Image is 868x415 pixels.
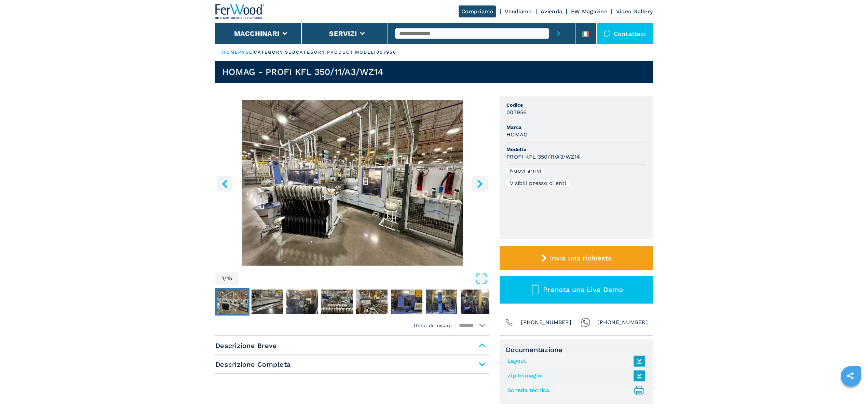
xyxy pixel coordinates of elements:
[424,288,459,316] button: Go to Slide 7
[215,358,489,371] span: Descrizione Completa
[253,50,254,55] span: |
[549,23,568,44] button: submit-button
[506,346,647,354] span: Documentazione
[500,276,653,304] button: Prenota una Live Demo
[327,49,355,55] p: product |
[603,30,610,37] img: Contattaci
[285,288,319,316] button: Go to Slide 3
[329,29,357,38] button: Servizi
[459,5,496,17] a: Compriamo
[842,367,859,384] a: sharethis
[254,49,285,55] p: category |
[506,124,646,131] span: Marca
[376,49,397,55] p: 007956
[597,23,653,44] div: Contattaci
[222,50,253,55] a: HOMEPAGE
[215,100,489,266] div: Go to Slide 1
[581,318,591,327] img: Whatsapp
[506,108,527,116] h3: 007956
[506,153,580,161] h3: PROFI KFL 350/11/A3/WZ14
[355,49,376,55] p: model |
[504,318,514,327] img: Phone
[521,318,571,327] span: [PHONE_NUMBER]
[234,29,280,38] button: Macchinari
[506,180,570,186] div: Visibili presso clienti
[217,290,248,314] img: 5b151146e81e0fdc6c2260e8448c470d
[250,288,284,316] button: Go to Slide 2
[356,290,388,314] img: 9d57be2168b3cc5f663d101d70e4bb3f
[241,272,488,285] button: Open Fullscreen
[507,356,641,367] a: Layout
[286,290,318,314] img: b9b46a01c107cac96e7a8252a86228fe
[506,102,646,108] span: Codice
[321,290,353,314] img: 5bfb9867bb89adb122f85e92dfa8d28a
[252,290,283,314] img: ad7233bdd4e73186fe2b621839c93bee
[507,385,641,396] a: Scheda tecnica
[391,290,422,314] img: e3be49c0a6511ebf35e0a1851000401f
[215,4,265,19] img: Ferwood
[217,176,232,191] button: left-button
[541,8,562,15] a: Azienda
[839,384,863,410] iframe: Chat
[426,290,457,314] img: c62ee0f388551218044c5a119c8b9cdc
[224,276,227,281] span: /
[390,288,424,316] button: Go to Slide 6
[461,290,492,314] img: a94ae08f78a79dc3ddbea0f46cc5b58f
[500,246,653,270] button: Invia una richiesta
[506,146,646,153] span: Modello
[550,254,612,262] span: Invia una richiesta
[543,285,623,294] span: Prenota una Live Demo
[414,322,452,329] em: Unità di misura
[597,318,648,327] span: [PHONE_NUMBER]
[222,276,224,281] span: 1
[227,276,232,281] span: 15
[215,288,249,316] button: Go to Slide 1
[222,66,383,77] h1: HOMAG - PROFI KFL 350/11/A3/WZ14
[215,288,489,316] nav: Thumbnail Navigation
[571,8,607,15] a: FW Magazine
[285,49,327,55] p: subcategory |
[505,8,532,15] a: Vendiamo
[616,8,653,15] a: Video Gallery
[320,288,354,316] button: Go to Slide 4
[506,168,544,174] div: Nuovi arrivi
[215,339,489,352] span: Descrizione Breve
[215,100,489,266] img: Bordatrice LOTTO 1 HOMAG PROFI KFL 350/11/A3/WZ14
[472,176,488,191] button: right-button
[506,131,528,138] h3: HOMAG
[507,370,641,381] a: Zip Immagini
[355,288,389,316] button: Go to Slide 5
[459,288,493,316] button: Go to Slide 8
